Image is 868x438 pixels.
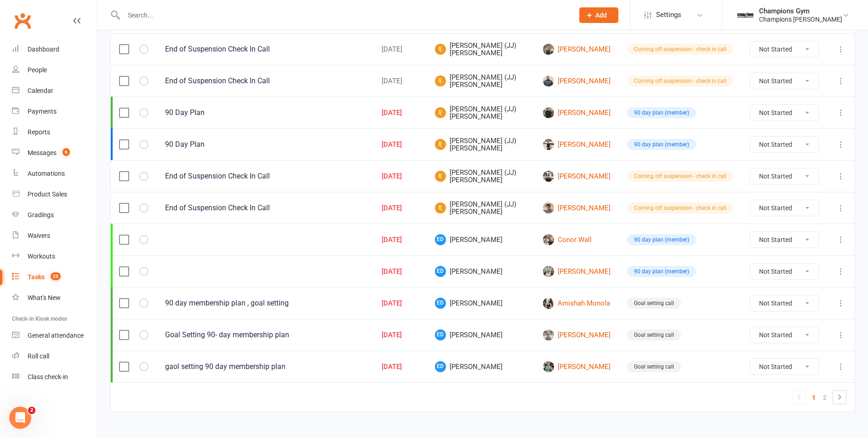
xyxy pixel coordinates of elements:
div: [DATE] [382,46,418,53]
div: 90 day plan (member) [627,107,696,118]
div: [DATE] [382,141,418,149]
div: Champions [PERSON_NAME] [759,15,842,23]
span: [PERSON_NAME] [435,329,526,340]
div: Coming off suspension - check in call [627,75,733,86]
a: What's New [12,288,97,308]
div: Class check-in [28,373,68,380]
img: Melissa Daly [543,361,554,372]
div: 90 Day Plan [165,140,365,149]
a: General attendance kiosk mode [12,325,97,346]
span: [PERSON_NAME] (JJ) [PERSON_NAME] [435,169,526,184]
span: ED [435,234,446,245]
a: [PERSON_NAME] [543,329,611,340]
span: ED [435,329,446,340]
div: Goal setting call [627,298,681,309]
div: Waivers [28,232,50,239]
span: I( [435,44,446,55]
a: [PERSON_NAME] [543,75,611,86]
img: Jason Chan [543,202,554,213]
a: Waivers [12,225,97,246]
div: [DATE] [382,268,418,276]
img: Joanna Connolly [543,266,554,277]
div: Product Sales [28,190,67,198]
iframe: Intercom live chat [9,407,31,429]
span: I( [435,171,446,182]
span: ED [435,361,446,372]
button: Add [579,7,618,23]
a: [PERSON_NAME] [543,266,611,277]
a: [PERSON_NAME] [543,171,611,182]
span: [PERSON_NAME] [435,266,526,277]
a: Workouts [12,246,97,267]
span: [PERSON_NAME] [435,234,526,245]
div: Goal Setting 90- day membership plan [165,330,365,340]
div: Coming off suspension - check in call [627,202,733,213]
a: Gradings [12,205,97,225]
div: 90 day membership plan , goal setting [165,299,365,308]
div: Automations [28,170,65,177]
div: End of Suspension Check In Call [165,172,365,181]
span: [PERSON_NAME] [435,298,526,309]
a: Product Sales [12,184,97,205]
div: Roll call [28,352,49,360]
a: 2 [819,391,830,404]
span: I( [435,139,446,150]
span: [PERSON_NAME] (JJ) [PERSON_NAME] [435,201,526,216]
a: Amishah Monola [543,298,611,309]
a: Class kiosk mode [12,367,97,387]
a: Payments [12,101,97,122]
div: What's New [28,294,61,301]
span: I( [435,202,446,213]
div: Payments [28,108,57,115]
a: Dashboard [12,39,97,60]
img: Jasper Ulep [543,139,554,150]
input: Search... [121,9,567,22]
div: Champions Gym [759,7,842,15]
img: Conor Wall [543,234,554,245]
img: thumb_image1583738905.png [736,6,754,24]
div: [DATE] [382,300,418,307]
div: Goal setting call [627,361,681,372]
div: Calendar [28,87,53,94]
div: Coming off suspension - check in call [627,44,733,55]
div: [DATE] [382,109,418,117]
a: [PERSON_NAME] [543,361,611,372]
div: 90 Day Plan [165,108,365,117]
a: People [12,60,97,81]
div: End of Suspension Check In Call [165,45,365,54]
a: Clubworx [11,9,34,32]
a: [PERSON_NAME] [543,44,611,55]
span: [PERSON_NAME] (JJ) [PERSON_NAME] [435,74,526,89]
a: Calendar [12,81,97,101]
span: 6 [63,148,70,156]
span: 2 [28,407,35,414]
div: [DATE] [382,363,418,371]
img: Luke Frazer-james [543,44,554,55]
div: gaol setting 90 day membership plan [165,362,365,371]
div: General attendance [28,332,84,339]
span: ED [435,298,446,309]
div: Tasks [28,273,45,281]
span: [PERSON_NAME] (JJ) [PERSON_NAME] [435,105,526,121]
a: Roll call [12,346,97,367]
img: Amishah Monola [543,298,554,309]
div: [DATE] [382,204,418,212]
span: I( [435,75,446,86]
div: Reports [28,128,50,136]
div: [DATE] [382,173,418,180]
img: Emily Edwards [543,329,554,340]
div: Goal setting call [627,329,681,340]
div: [DATE] [382,77,418,85]
span: Add [595,12,607,19]
img: Jono Griffin [543,107,554,118]
div: 90 day plan (member) [627,234,696,245]
a: [PERSON_NAME] [543,202,611,213]
div: Gradings [28,211,54,219]
div: End of Suspension Check In Call [165,203,365,213]
a: [PERSON_NAME] [543,139,611,150]
span: [PERSON_NAME] (JJ) [PERSON_NAME] [435,42,526,57]
span: [PERSON_NAME] [435,361,526,372]
span: I( [435,107,446,118]
a: Conor Wall [543,234,611,245]
span: Settings [656,5,681,25]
